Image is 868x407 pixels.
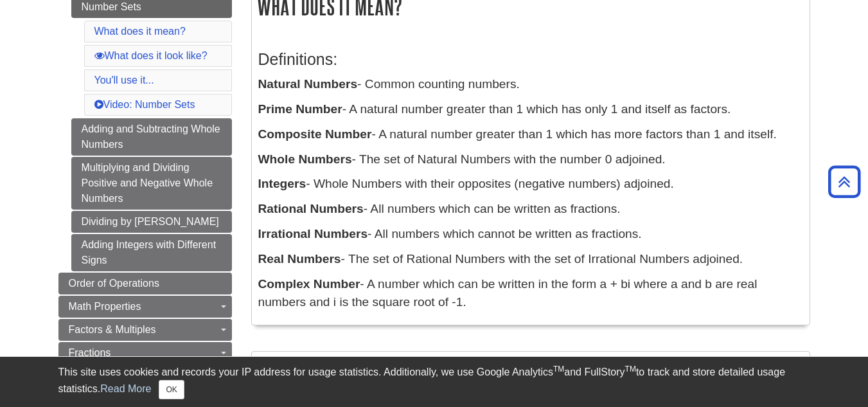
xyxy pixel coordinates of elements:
[69,278,159,289] span: Order of Operations
[58,319,232,341] a: Factors & Multiples
[258,77,358,91] b: Natural Numbers
[258,250,803,269] p: - The set of Rational Numbers with the set of Irrational Numbers adjoined.
[58,296,232,318] a: Math Properties
[258,202,364,215] b: Rational Numbers
[94,99,195,110] a: Video: Number Sets
[71,118,232,156] a: Adding and Subtracting Whole Numbers
[58,273,232,294] a: Order of Operations
[71,211,232,233] a: Dividing by [PERSON_NAME]
[258,227,368,240] b: Irrational Numbers
[258,127,372,141] b: Composite Number
[258,150,803,169] p: - The set of Natural Numbers with the number 0 adjoined.
[58,365,810,399] div: This site uses cookies and records your IP address for usage statistics. Additionally, we use Goo...
[258,75,803,94] p: - Common counting numbers.
[58,342,232,364] a: Fractions
[94,26,186,37] a: What does it mean?
[258,102,342,116] b: Prime Number
[94,75,154,86] a: You'll use it...
[258,275,803,312] p: - A number which can be written in the form a + bi where a and b are real numbers and i is the sq...
[553,365,564,374] sup: TM
[71,234,232,271] a: Adding Integers with Different Signs
[258,100,803,119] p: - A natural number greater than 1 which has only 1 and itself as factors.
[71,157,232,210] a: Multiplying and Dividing Positive and Negative Whole Numbers
[252,352,810,388] h2: What does it look like?
[100,383,151,394] a: Read More
[258,277,360,291] b: Complex Number
[258,50,803,69] h3: Definitions:
[69,301,141,312] span: Math Properties
[824,173,865,190] a: Back to Top
[94,50,208,61] a: What does it look like?
[258,225,803,244] p: - All numbers which cannot be written as fractions.
[258,175,803,194] p: - Whole Numbers with their opposites (negative numbers) adjoined.
[69,324,156,335] span: Factors & Multiples
[258,200,803,219] p: - All numbers which can be written as fractions.
[69,347,111,358] span: Fractions
[625,365,636,374] sup: TM
[258,152,352,166] b: Whole Numbers
[258,252,341,266] b: Real Numbers
[159,380,184,399] button: Close
[258,125,803,144] p: - A natural number greater than 1 which has more factors than 1 and itself.
[258,177,306,190] b: Integers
